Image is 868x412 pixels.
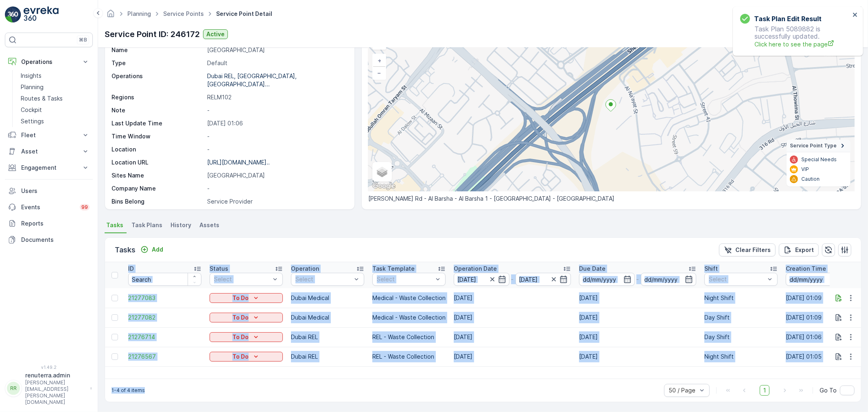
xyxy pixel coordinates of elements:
td: [DATE] [450,288,575,308]
p: Planning [21,83,44,91]
p: Last Update Time [112,119,204,127]
p: Service Point ID: 246172 [105,28,200,40]
span: Service Point Type [790,142,837,149]
div: Toggle Row Selected [112,314,118,321]
p: Shift [704,265,718,273]
td: Dubai REL [287,347,368,366]
p: Operations [112,72,204,88]
p: Creation Time [786,265,826,273]
p: ⌘B [79,37,87,43]
img: logo_light-DOdMpM7g.png [24,7,59,23]
span: 21276567 [128,353,201,361]
button: Clear Filters [719,243,776,256]
a: Zoom In [373,55,385,67]
p: Clear Filters [735,246,771,254]
a: Insights [17,70,93,81]
p: - [207,106,346,114]
p: Fleet [21,131,77,139]
a: Planning [127,10,151,17]
input: dd/mm/yyyy [786,273,842,286]
p: RELM102 [207,93,346,101]
p: Add [152,245,163,254]
td: [DATE] [575,347,700,366]
p: [PERSON_NAME][EMAIL_ADDRESS][PERSON_NAME][DOMAIN_NAME] [25,379,86,405]
p: Routes & Tasks [21,94,63,103]
a: Planning [17,81,93,93]
td: Medical - Waste Collection [368,308,450,327]
p: Insights [21,72,42,80]
button: Add [137,245,166,254]
p: Task Template [372,265,415,273]
td: Medical - Waste Collection [368,288,450,308]
a: 21277082 [128,313,201,322]
a: Users [5,183,93,199]
a: Events99 [5,199,93,215]
a: 21277083 [128,294,201,302]
button: Export [779,243,819,256]
td: [DATE] [450,308,575,327]
input: dd/mm/yyyy [454,273,509,286]
p: Documents [21,236,90,244]
p: ID [128,265,134,273]
p: Asset [21,147,77,156]
p: Users [21,187,90,195]
input: Search [128,273,201,286]
p: Regions [112,93,204,101]
p: To Do [232,353,249,361]
p: Select [214,275,270,283]
span: v 1.49.2 [5,365,93,370]
p: Engagement [21,164,77,172]
button: Fleet [5,127,93,143]
button: To Do [210,352,283,362]
p: Due Date [579,265,606,273]
span: History [171,221,191,229]
div: Toggle Row Selected [112,295,118,301]
td: [DATE] [450,327,575,347]
span: Tasks [106,221,123,229]
p: Export [795,246,814,254]
a: Layers [373,163,391,181]
p: - [636,274,639,284]
a: Zoom Out [373,67,385,79]
td: Dubai REL [287,327,368,347]
input: dd/mm/yyyy [579,273,635,286]
a: Open this area in Google Maps (opens a new window) [370,181,397,191]
p: To Do [232,313,249,322]
img: Google [370,181,397,191]
p: Note [112,106,204,114]
a: Cockpit [17,104,93,116]
td: [DATE] [450,347,575,366]
p: Type [112,59,204,67]
span: Assets [199,221,219,229]
p: Operation [291,265,319,273]
td: Night Shift [700,347,782,366]
div: Toggle Row Selected [112,334,118,340]
a: Reports [5,215,93,232]
a: 21276714 [128,333,201,341]
p: Company Name [112,184,204,193]
p: Dubai REL, [GEOGRAPHIC_DATA], [GEOGRAPHIC_DATA]... [207,72,297,88]
p: [PERSON_NAME] Rd - Al Barsha - Al Barsha 1 - [GEOGRAPHIC_DATA] - [GEOGRAPHIC_DATA] [368,195,855,203]
p: [URL][DOMAIN_NAME].. [207,159,270,166]
input: dd/mm/yyyy [516,273,571,286]
td: Dubai Medical [287,288,368,308]
td: Day Shift [700,308,782,327]
td: [DATE] [575,327,700,347]
p: Time Window [112,132,204,140]
button: To Do [210,293,283,303]
a: Click here to see the page [754,40,850,48]
td: Day Shift [700,327,782,347]
span: Go To [820,386,837,394]
p: Sites Name [112,171,204,180]
td: [DATE] [575,308,700,327]
p: Bins Belong [112,197,204,206]
p: Select [709,275,765,283]
a: Service Points [163,10,204,17]
p: To Do [232,294,249,302]
p: Special Needs [801,156,837,163]
p: Location URL [112,158,204,167]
